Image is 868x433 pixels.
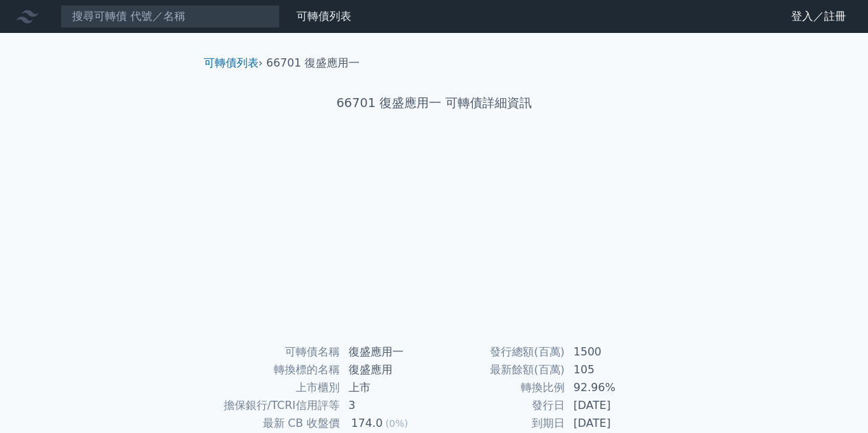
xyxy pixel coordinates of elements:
td: 發行總額(百萬) [434,343,565,361]
td: 可轉債名稱 [209,343,340,361]
td: 3 [340,397,434,414]
td: 擔保銀行/TCRI信用評等 [209,397,340,414]
td: 轉換比例 [434,379,565,397]
td: [DATE] [565,414,659,432]
td: 最新 CB 收盤價 [209,414,340,432]
td: 發行日 [434,397,565,414]
td: 105 [565,361,659,379]
td: 1500 [565,343,659,361]
td: 復盛應用 [340,361,434,379]
div: 174.0 [349,415,386,432]
a: 可轉債列表 [204,56,259,69]
td: 轉換標的名稱 [209,361,340,379]
h1: 66701 復盛應用一 可轉債詳細資訊 [193,93,676,113]
input: 搜尋可轉債 代號／名稱 [60,5,280,28]
td: 最新餘額(百萬) [434,361,565,379]
td: 上市 [340,379,434,397]
td: 復盛應用一 [340,343,434,361]
td: 到期日 [434,414,565,432]
li: 66701 復盛應用一 [266,55,360,71]
td: 上市櫃別 [209,379,340,397]
a: 登入／註冊 [780,5,857,27]
li: › [204,55,263,71]
td: [DATE] [565,397,659,414]
td: 92.96% [565,379,659,397]
span: (0%) [386,418,408,429]
a: 可轉債列表 [296,10,351,23]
